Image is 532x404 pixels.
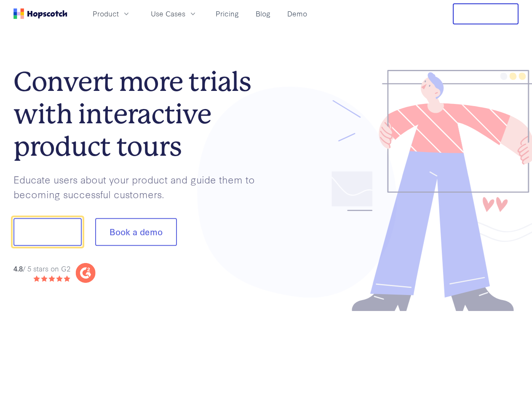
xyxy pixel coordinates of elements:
[13,263,70,274] div: / 5 stars on G2
[13,66,266,162] h1: Convert more trials with interactive product tours
[284,7,310,21] a: Demo
[95,218,177,246] button: Book a demo
[13,263,23,273] strong: 4.8
[146,7,202,21] button: Use Cases
[151,8,185,19] span: Use Cases
[13,218,82,246] button: Show me!
[212,7,242,21] a: Pricing
[93,8,119,19] span: Product
[13,8,67,19] a: Home
[252,7,274,21] a: Blog
[88,7,136,21] button: Product
[453,3,519,24] button: Free Trial
[13,172,266,201] p: Educate users about your product and guide them to becoming successful customers.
